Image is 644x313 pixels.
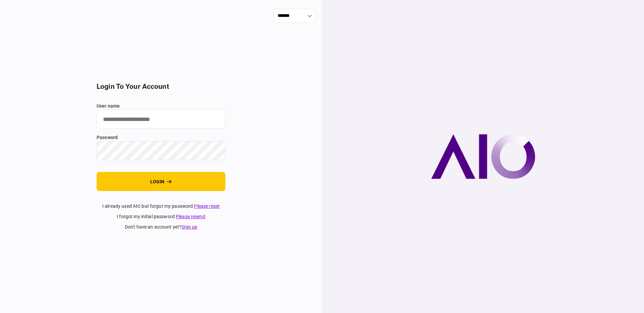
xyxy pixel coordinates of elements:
[97,103,225,110] label: user name
[97,224,225,231] div: don't have an account yet ?
[176,214,205,219] a: Please resend
[181,224,197,230] a: Sign up
[431,134,535,179] img: AIO company logo
[97,213,225,220] div: I forgot my initial password
[97,203,225,210] div: I already used AIO but forgot my password
[97,82,225,91] h2: login to your account
[97,172,225,191] button: login
[273,9,315,23] input: show language options
[194,203,220,209] a: Please reset
[97,110,225,129] input: user name
[97,134,225,141] label: password
[97,141,225,160] input: password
